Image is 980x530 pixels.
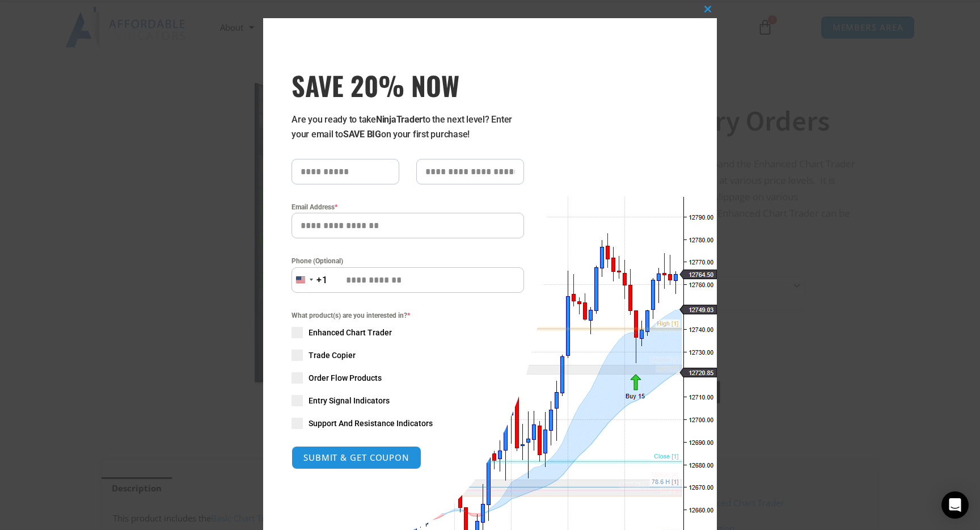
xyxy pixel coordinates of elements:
[292,372,524,384] label: Order Flow Products
[292,310,524,321] span: What product(s) are you interested in?
[309,372,382,384] span: Order Flow Products
[292,327,524,338] label: Enhanced Chart Trader
[309,395,390,406] span: Entry Signal Indicators
[941,491,969,519] div: Open Intercom Messenger
[343,129,381,140] strong: SAVE BIG
[309,418,433,429] span: Support And Resistance Indicators
[292,446,421,469] button: SUBMIT & GET COUPON
[292,112,524,142] p: Are you ready to take to the next level? Enter your email to on your first purchase!
[292,69,524,101] h3: SAVE 20% NOW
[376,114,423,125] strong: NinjaTrader
[292,395,524,406] label: Entry Signal Indicators
[292,267,328,293] button: Selected country
[292,255,524,267] label: Phone (Optional)
[292,350,524,361] label: Trade Copier
[309,350,356,361] span: Trade Copier
[309,327,392,338] span: Enhanced Chart Trader
[316,273,328,288] div: +1
[292,418,524,429] label: Support And Resistance Indicators
[292,201,524,213] label: Email Address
